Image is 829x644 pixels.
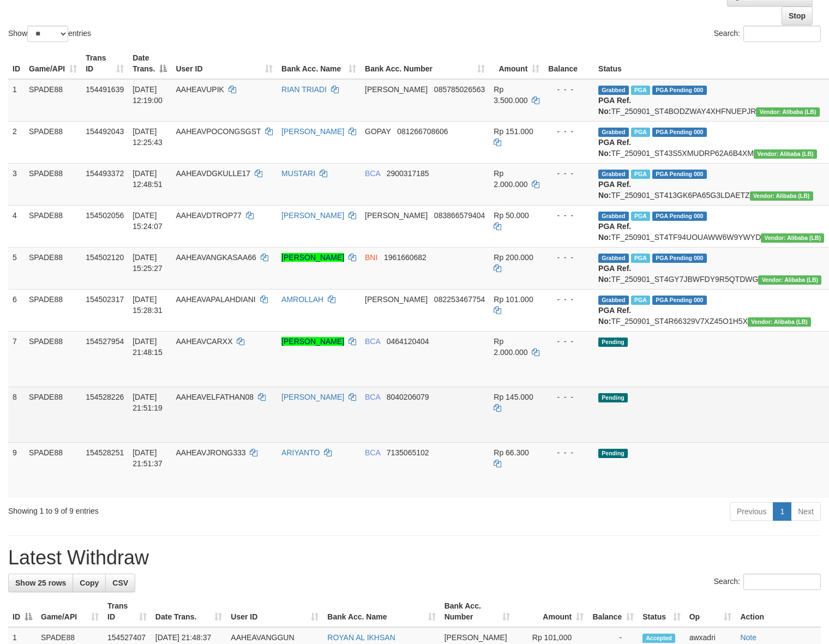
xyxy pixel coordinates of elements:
span: CSV [112,579,128,587]
span: Copy [80,579,99,587]
td: SPADE88 [25,331,81,387]
td: SPADE88 [25,387,81,442]
span: Copy 7135065102 to clipboard [387,448,429,457]
td: 5 [8,247,25,289]
span: AAHEAVAPALAHDIANI [176,295,255,304]
th: Status: activate to sort column ascending [638,596,684,627]
th: ID: activate to sort column descending [8,596,37,627]
a: MUSTARI [281,169,315,178]
span: Copy 0464120404 to clipboard [387,337,429,346]
td: SPADE88 [25,205,81,247]
a: AMROLLAH [281,295,323,304]
span: Vendor URL: https://dashboard.q2checkout.com/secure [748,317,811,327]
span: [DATE] 21:48:15 [133,337,163,357]
span: AAHEAVDTROP77 [176,211,241,220]
span: Pending [598,338,628,347]
div: - - - [548,336,590,347]
td: 6 [8,289,25,331]
td: TF_250901_ST4R66329V7XZ45O1H5X [594,289,828,331]
td: SPADE88 [25,442,81,498]
b: PGA Ref. No: [598,96,631,116]
select: Showentries [27,26,68,42]
span: Show 25 rows [15,579,66,587]
th: ID [8,48,25,79]
td: 2 [8,121,25,163]
label: Show entries [8,26,91,42]
th: User ID: activate to sort column ascending [226,596,323,627]
span: [PERSON_NAME] [365,295,428,304]
span: [PERSON_NAME] [444,633,507,642]
div: - - - [548,252,590,263]
td: TF_250901_ST413GK6PA65G3LDAETZ [594,163,828,205]
span: [DATE] 21:51:19 [133,393,163,412]
label: Search: [714,26,821,42]
td: 1 [8,79,25,122]
a: [PERSON_NAME] [281,211,344,220]
span: [PERSON_NAME] [365,211,428,220]
b: PGA Ref. No: [598,306,631,326]
div: Showing 1 to 9 of 9 entries [8,501,337,516]
td: 9 [8,442,25,498]
a: Previous [730,502,773,521]
span: Marked by awxadri [631,296,650,305]
span: Marked by awxadri [631,212,650,221]
span: BCA [365,337,380,346]
a: 1 [773,502,791,521]
div: - - - [548,447,590,458]
th: Balance [544,48,594,79]
span: AAHEAVPOCONGSGST [176,127,261,136]
span: GOPAY [365,127,391,136]
td: SPADE88 [25,163,81,205]
span: 154493372 [86,169,124,178]
span: [DATE] 15:25:27 [133,253,163,273]
span: BNI [365,253,377,262]
span: [DATE] 21:51:37 [133,448,163,468]
span: PGA Pending [652,254,707,263]
div: - - - [548,84,590,95]
th: Action [736,596,821,627]
a: [PERSON_NAME] [281,253,344,262]
span: 154492043 [86,127,124,136]
span: Grabbed [598,128,629,137]
span: PGA Pending [652,296,707,305]
span: 154502317 [86,295,124,304]
td: SPADE88 [25,121,81,163]
a: Note [740,633,756,642]
th: Trans ID: activate to sort column ascending [81,48,128,79]
div: - - - [548,294,590,305]
span: PGA Pending [652,128,707,137]
span: Marked by awxadri [631,254,650,263]
th: Bank Acc. Number: activate to sort column ascending [440,596,515,627]
a: Copy [73,574,106,592]
th: Bank Acc. Name: activate to sort column ascending [323,596,440,627]
span: PGA Pending [652,212,707,221]
div: - - - [548,168,590,179]
span: 154528251 [86,448,124,457]
td: 3 [8,163,25,205]
span: 154528226 [86,393,124,401]
td: 7 [8,331,25,387]
span: Grabbed [598,212,629,221]
th: Op: activate to sort column ascending [685,596,736,627]
th: Game/API: activate to sort column ascending [25,48,81,79]
span: [DATE] 12:48:51 [133,169,163,189]
span: Rp 2.000.000 [494,337,527,357]
th: User ID: activate to sort column ascending [171,48,277,79]
th: Date Trans.: activate to sort column descending [128,48,171,79]
td: TF_250901_ST43S5XMUDRP62A6B4XM [594,121,828,163]
span: BCA [365,448,380,457]
span: Grabbed [598,170,629,179]
td: TF_250901_ST4GY7JBWFDY9R5QTDWG [594,247,828,289]
span: 154491639 [86,85,124,94]
span: Marked by awxadri [631,170,650,179]
span: Marked by awxwdspade [631,86,650,95]
span: [PERSON_NAME] [365,85,428,94]
label: Search: [714,574,821,590]
a: [PERSON_NAME] [281,393,344,401]
th: Amount: activate to sort column ascending [514,596,588,627]
b: PGA Ref. No: [598,138,631,158]
td: SPADE88 [25,289,81,331]
th: Status [594,48,828,79]
span: Rp 66.300 [494,448,529,457]
span: Rp 101.000 [494,295,533,304]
